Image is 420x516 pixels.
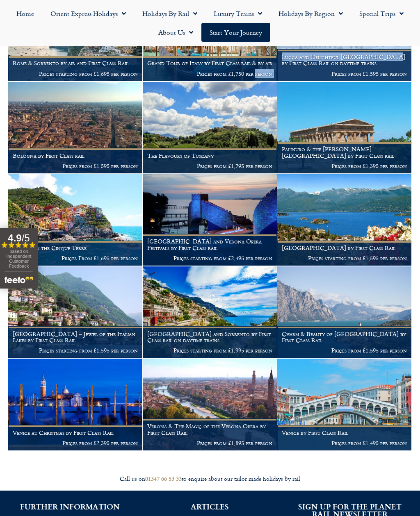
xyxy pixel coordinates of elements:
h1: [GEOGRAPHIC_DATA] and Verona Opera Festivals by First Class rail [147,238,272,251]
h1: Charm & Beauty of [GEOGRAPHIC_DATA] by First Class Rail [282,331,407,344]
a: [GEOGRAPHIC_DATA] – Jewel of the Italian Lakes by First Class Rail Prices starting from £1,595 pe... [8,266,143,358]
a: The Flavours of Tuscany Prices from £1,795 per person [143,82,277,174]
h2: ARTICLES [152,503,267,510]
a: About Us [150,23,201,42]
p: Prices from £1,395 per person [282,163,407,169]
a: [GEOGRAPHIC_DATA] and Verona Opera Festivals by First Class rail Prices starting from £2,495 per ... [143,174,277,266]
p: Prices starting from £2,495 per person [147,255,272,261]
p: Prices from £1,495 per person [282,440,407,446]
a: Bologna by First Class rail Prices from £1,595 per person [8,82,143,174]
a: [GEOGRAPHIC_DATA] by First Class Rail Prices starting from £1,595 per person [277,174,412,266]
p: Prices starting from £1,595 per person [282,255,407,261]
h1: [GEOGRAPHIC_DATA] – Jewel of the Italian Lakes by First Class Rail [13,331,138,344]
h1: Rome & Sorrento by air and First Class Rail [13,60,138,66]
h1: Venice by First Class Rail [282,430,407,436]
a: Orient Express Holidays [42,4,134,23]
a: Luxury Trains [205,4,270,23]
p: Prices from £1,595 per person [282,347,407,354]
h1: Palinuro & the [PERSON_NAME][GEOGRAPHIC_DATA] by First Class rail [282,146,407,159]
a: Holidays by Region [270,4,351,23]
h1: Lucca and Delightful [GEOGRAPHIC_DATA] by First Class Rail on daytime trains [282,54,407,67]
a: Special Trips [351,4,412,23]
h1: The Flavours of Tuscany [147,152,272,159]
h1: Rapallo & the Cinque Terre [13,245,138,251]
img: Italy by rail - Cinque Terre [8,174,142,266]
a: Home [8,4,42,23]
nav: Menu [4,4,416,42]
h1: [GEOGRAPHIC_DATA] by First Class Rail [282,245,407,251]
a: Venice at Christmas by First Class Rail Prices from £2,395 per person [8,359,143,450]
p: Prices From £1,695 per person [13,255,138,261]
a: Verona & The Magic of the Verona Opera by First Class Rail Prices from £1,895 per person [143,359,277,450]
p: Prices starting from £1,595 per person [13,347,138,354]
a: [GEOGRAPHIC_DATA] and Sorrento by First Class rail on daytime trains Prices starting from £1,995 ... [143,266,277,358]
p: Prices from £2,395 per person [13,440,138,446]
h1: Grand Tour of Italy by First Class rail & by air [147,60,272,66]
a: Palinuro & the [PERSON_NAME][GEOGRAPHIC_DATA] by First Class rail Prices from £1,395 per person [277,82,412,174]
div: Call us on to enquire about our tailor made holidays by rail [4,475,416,483]
p: Prices from £1,795 per person [147,163,272,169]
p: Prices from £1,750 per person [147,70,272,77]
h1: Venice at Christmas by First Class Rail [13,430,138,436]
a: Charm & Beauty of [GEOGRAPHIC_DATA] by First Class Rail Prices from £1,595 per person [277,266,412,358]
a: Rapallo & the Cinque Terre Prices From £1,695 per person [8,174,143,266]
a: Venice by First Class Rail Prices from £1,495 per person [277,359,412,450]
p: Prices starting from £1,995 per person [147,347,272,354]
h2: FURTHER INFORMATION [12,503,128,510]
p: Prices from £1,895 per person [147,440,272,446]
p: Prices from £1,595 per person [13,163,138,169]
p: Prices starting from £1,695 per person [13,70,138,77]
h1: Verona & The Magic of the Verona Opera by First Class Rail [147,423,272,436]
a: 01347 66 53 33 [145,474,182,483]
a: Start your Journey [201,23,270,42]
h1: [GEOGRAPHIC_DATA] and Sorrento by First Class rail on daytime trains [147,331,272,344]
h1: Bologna by First Class rail [13,152,138,159]
a: Holidays by Rail [134,4,205,23]
p: Prices from £1,595 per person [282,70,407,77]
